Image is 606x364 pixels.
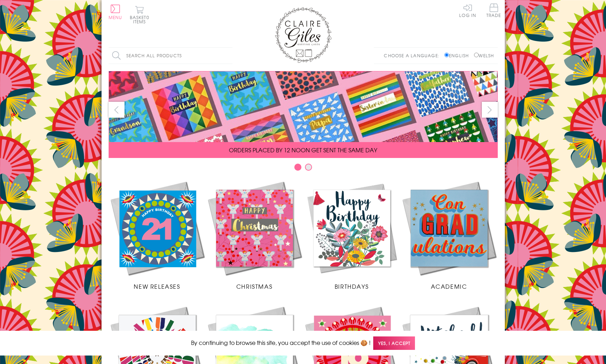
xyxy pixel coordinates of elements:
[294,164,301,171] button: Carousel Page 1 (Current Slide)
[109,48,232,64] input: Search all products
[444,53,449,57] input: English
[229,146,377,154] span: ORDERS PLACED BY 12 NOON GET SENT THE SAME DAY
[275,7,331,63] img: Claire Giles Greetings Cards
[486,4,501,17] span: Trade
[335,282,369,290] span: Birthdays
[384,52,443,59] p: Choose a language:
[109,14,122,20] span: Menu
[225,48,232,64] input: Search
[474,52,494,59] label: Welsh
[109,102,125,118] button: prev
[206,180,303,290] a: Christmas
[482,102,498,118] button: next
[444,52,472,59] label: English
[400,180,498,290] a: Academic
[109,163,498,174] div: Carousel Pagination
[303,180,400,290] a: Birthdays
[109,5,122,19] button: Menu
[305,164,312,171] button: Carousel Page 2
[373,336,415,350] span: Yes, I accept
[130,6,149,24] button: Basket0 items
[431,282,467,290] span: Academic
[474,53,479,57] input: Welsh
[109,180,206,290] a: New Releases
[459,4,476,17] a: Log In
[133,14,149,25] span: 0 items
[134,282,180,290] span: New Releases
[486,4,501,19] a: Trade
[236,282,272,290] span: Christmas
